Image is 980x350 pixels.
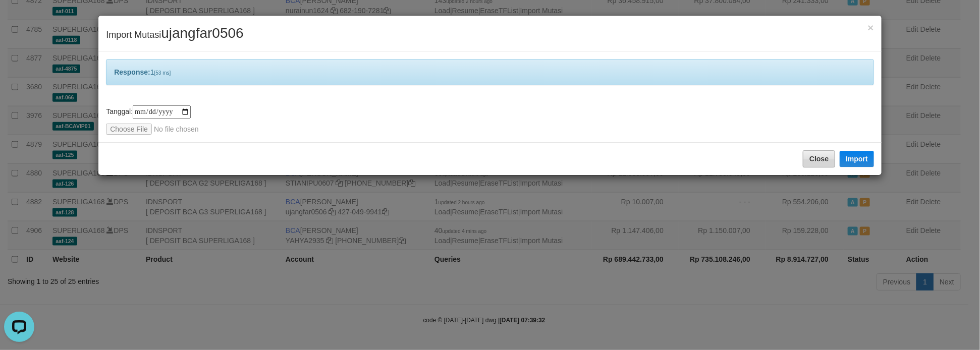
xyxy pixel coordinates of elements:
[106,105,874,135] div: Tanggal:
[840,151,874,167] button: Import
[161,25,243,41] span: ujangfar0506
[154,70,171,76] span: [53 ms]
[803,150,835,167] button: Close
[106,59,874,85] div: 1
[106,30,244,40] span: Import Mutasi
[114,68,150,76] b: Response:
[868,22,874,33] button: Close
[868,22,874,33] span: ×
[4,4,34,34] button: Open LiveChat chat widget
